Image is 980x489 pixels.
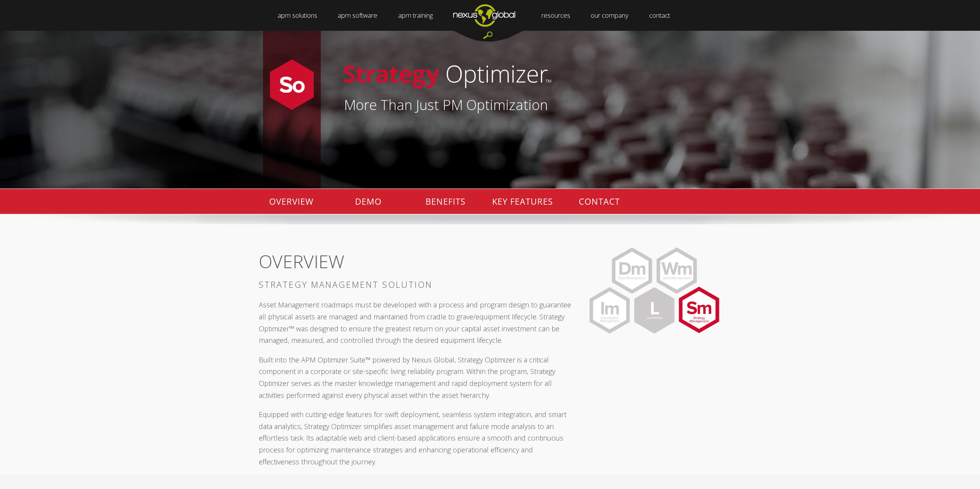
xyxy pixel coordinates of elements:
h1: More Than Just PM Optimization [344,98,717,112]
p: KEY FEATURES [484,189,561,214]
p: OVERVIEW [253,189,330,214]
span: OVERVIEW [259,249,344,273]
p: BENEFITS [407,189,484,214]
img: StratOpthorizontal-no-icon [344,50,605,98]
p: Asset Management roadmaps must be developed with a process and program design to guarantee all ph... [259,299,572,346]
p: DEMO [330,189,407,214]
h3: STRATEGY MANAGEMENT SOLUTION [259,279,572,289]
p: CONTACT [561,189,638,214]
p: Equipped with cutting-edge features for swift deployment, seamless system integration, and smart ... [259,409,572,467]
p: Built into the APM Optimizer Suite™ powered by Nexus Global, Strategy Optimizer is a critical com... [259,354,572,401]
img: So-1 [265,58,319,112]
